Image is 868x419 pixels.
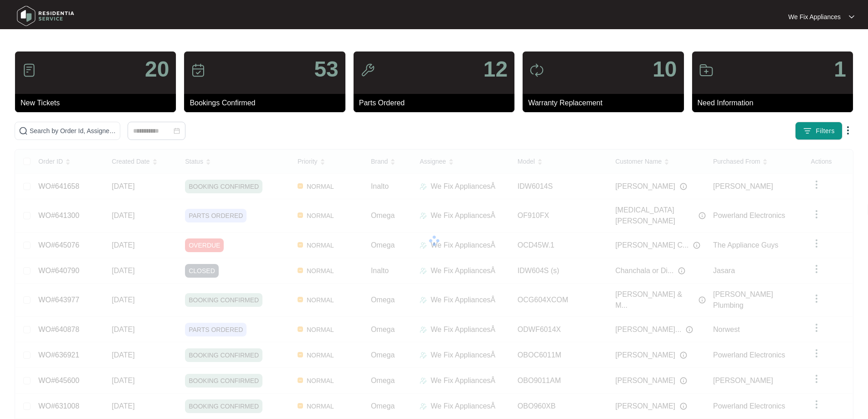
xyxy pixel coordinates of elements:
[842,125,853,136] img: dropdown arrow
[803,126,812,135] img: filter icon
[849,15,854,19] img: dropdown arrow
[528,98,683,109] p: Warranty Replacement
[652,58,677,80] p: 10
[19,126,28,135] img: search-icon
[360,63,375,78] img: icon
[795,122,842,140] button: filter iconFilters
[314,58,338,80] p: 53
[788,12,841,21] p: We Fix Appliances
[30,126,116,136] input: Search by Order Id, Assignee Name, Customer Name, Brand and Model
[698,98,853,109] p: Need Information
[359,98,514,109] p: Parts Ordered
[834,58,846,80] p: 1
[191,63,205,78] img: icon
[699,63,714,78] img: icon
[22,63,36,78] img: icon
[14,2,77,30] img: residentia service logo
[816,126,835,136] span: Filters
[21,98,176,109] p: New Tickets
[190,98,345,109] p: Bookings Confirmed
[483,58,508,80] p: 12
[529,63,544,78] img: icon
[145,58,169,80] p: 20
